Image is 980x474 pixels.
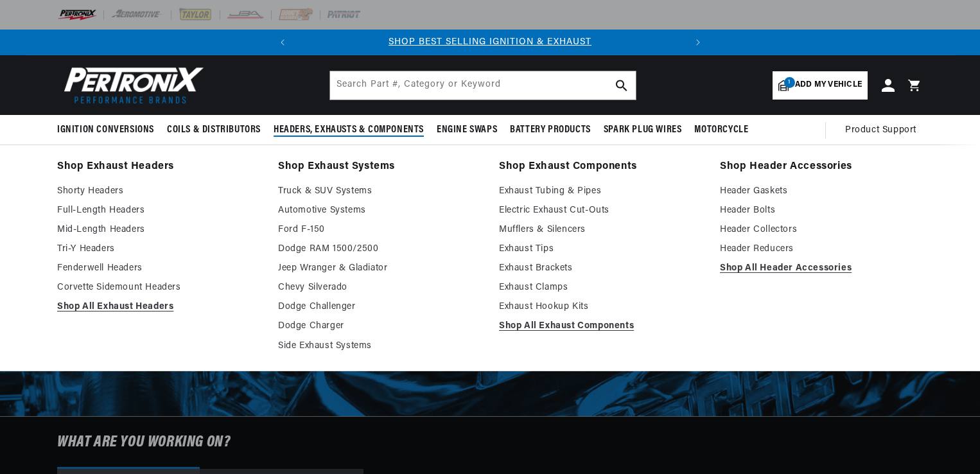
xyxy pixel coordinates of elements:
[278,338,481,354] a: Side Exhaust Systems
[278,319,481,334] a: Dodge Charger
[430,115,503,145] summary: Engine Swaps
[278,203,481,218] a: Automotive Systems
[25,30,955,55] slideshow-component: Translation missing: en.sections.announcements.announcement_bar
[773,71,868,100] a: 1Add my vehicle
[278,158,481,176] a: Shop Exhaust Systems
[57,241,260,257] a: Tri-Y Headers
[720,184,923,199] a: Header Gaskets
[167,123,261,137] span: Coils & Distributors
[437,123,497,137] span: Engine Swaps
[784,77,795,88] span: 1
[720,261,923,276] a: Shop All Header Accessories
[57,280,260,295] a: Corvette Sidemount Headers
[57,222,260,238] a: Mid-Length Headers
[499,280,702,295] a: Exhaust Clamps
[389,37,591,47] a: SHOP BEST SELLING IGNITION & EXHAUST
[274,123,424,137] span: Headers, Exhausts & Components
[694,123,748,137] span: Motorcycle
[57,184,260,199] a: Shorty Headers
[161,115,267,145] summary: Coils & Distributors
[278,184,481,199] a: Truck & SUV Systems
[604,123,682,137] span: Spark Plug Wires
[278,241,481,257] a: Dodge RAM 1500/2500
[845,123,916,137] span: Product Support
[57,158,260,176] a: Shop Exhaust Headers
[499,299,702,315] a: Exhaust Hookup Kits
[503,115,597,145] summary: Battery Products
[685,30,711,55] button: Translation missing: en.sections.announcements.next_announcement
[278,280,481,295] a: Chevy Silverado
[57,299,260,315] a: Shop All Exhaust Headers
[330,71,636,100] input: Search Part #, Category or Keyword
[499,261,702,276] a: Exhaust Brackets
[597,115,688,145] summary: Spark Plug Wires
[499,222,702,238] a: Mufflers & Silencers
[720,222,923,238] a: Header Collectors
[267,115,430,145] summary: Headers, Exhausts & Components
[57,115,161,145] summary: Ignition Conversions
[57,123,154,137] span: Ignition Conversions
[278,222,481,238] a: Ford F-150
[608,71,636,100] button: search button
[278,299,481,315] a: Dodge Challenger
[720,158,923,176] a: Shop Header Accessories
[57,261,260,276] a: Fenderwell Headers
[499,158,702,176] a: Shop Exhaust Components
[25,417,955,468] h6: What are you working on?
[295,35,685,49] div: 1 of 2
[688,115,755,145] summary: Motorcycle
[510,123,591,137] span: Battery Products
[795,79,862,91] span: Add my vehicle
[720,241,923,257] a: Header Reducers
[499,184,702,199] a: Exhaust Tubing & Pipes
[295,35,685,49] div: Announcement
[57,63,205,107] img: Pertronix
[499,203,702,218] a: Electric Exhaust Cut-Outs
[845,115,923,146] summary: Product Support
[278,261,481,276] a: Jeep Wranger & Gladiator
[270,30,295,55] button: Translation missing: en.sections.announcements.previous_announcement
[499,241,702,257] a: Exhaust Tips
[720,203,923,218] a: Header Bolts
[499,319,702,334] a: Shop All Exhaust Components
[57,203,260,218] a: Full-Length Headers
